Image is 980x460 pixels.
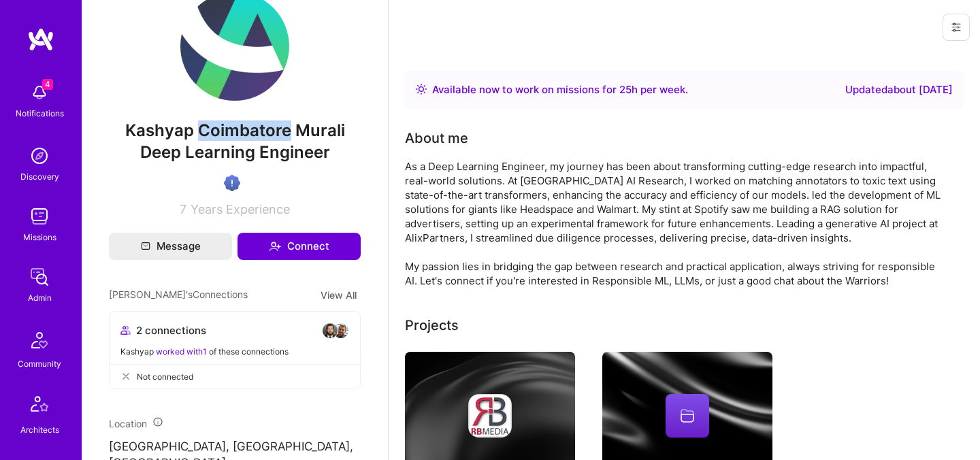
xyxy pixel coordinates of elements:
[619,83,632,96] span: 25
[26,203,53,230] img: teamwork
[28,291,52,305] div: Admin
[120,371,131,382] i: icon CloseGray
[120,325,131,335] i: icon Collaborator
[140,142,330,162] span: Deep Learning Engineer
[180,202,186,216] span: 7
[269,240,281,252] i: icon Connect
[191,202,290,216] span: Years Experience
[109,311,361,389] button: 2 connectionsavataravatarKashyap worked with1 of these connectionsNot connected
[27,27,54,52] img: logo
[109,120,361,141] span: Kashyap Coimbatore Murali
[156,346,207,357] span: worked with 1
[845,82,953,98] div: Updated about [DATE]
[20,423,59,437] div: Architects
[109,416,361,431] div: Location
[416,84,427,95] img: Availability
[26,142,53,169] img: discovery
[16,106,64,120] div: Notifications
[136,323,206,338] span: 2 connections
[405,315,459,335] div: Projects
[18,357,61,371] div: Community
[23,230,56,244] div: Missions
[120,344,349,359] div: Kashyap of these connections
[23,390,56,423] img: Architects
[224,175,240,191] img: High Potential User
[109,233,232,260] button: Message
[316,287,361,303] button: View All
[109,287,248,303] span: [PERSON_NAME]'s Connections
[405,159,949,288] div: As a Deep Learning Engineer, my journey has been about transforming cutting-edge research into im...
[26,79,53,106] img: bell
[405,128,468,148] div: About me
[468,394,512,438] img: Company logo
[333,323,349,339] img: avatar
[137,369,193,384] span: Not connected
[432,82,688,98] div: Available now to work on missions for h per week .
[42,79,53,90] span: 4
[26,263,53,291] img: admin teamwork
[23,324,56,357] img: Community
[322,323,338,339] img: avatar
[20,169,59,184] div: Discovery
[238,233,361,260] button: Connect
[141,242,150,251] i: icon Mail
